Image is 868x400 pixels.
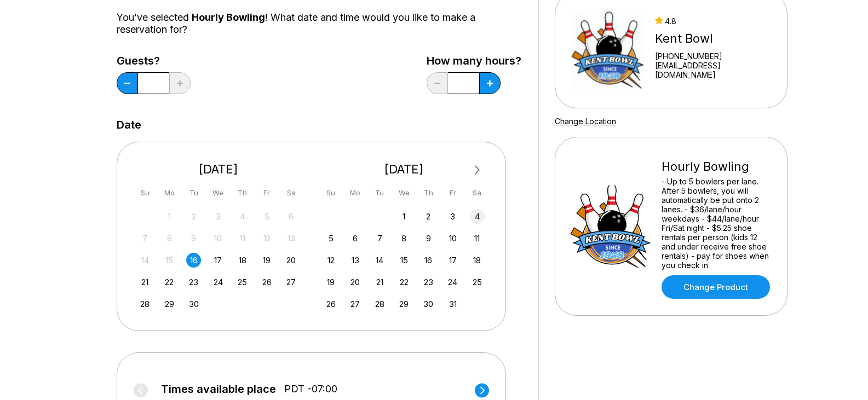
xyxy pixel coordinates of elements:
div: Tu [372,185,387,200]
div: Choose Sunday, October 19th, 2025 [324,275,338,289]
div: Choose Friday, October 10th, 2025 [445,231,460,246]
div: Choose Thursday, September 25th, 2025 [235,275,250,289]
div: Choose Monday, September 29th, 2025 [162,297,177,311]
span: PDT -07:00 [284,383,337,395]
div: Choose Friday, October 3rd, 2025 [445,209,460,224]
div: Choose Sunday, September 28th, 2025 [137,297,152,311]
div: Choose Saturday, October 25th, 2025 [470,275,485,289]
div: Not available Tuesday, September 9th, 2025 [186,231,201,246]
div: Choose Saturday, October 4th, 2025 [470,209,485,224]
div: Choose Sunday, September 21st, 2025 [137,275,152,289]
div: Choose Tuesday, September 16th, 2025 [186,253,201,268]
div: Mo [348,185,363,200]
a: Change Location [555,117,616,126]
div: Choose Saturday, October 18th, 2025 [470,253,485,268]
div: Choose Thursday, September 18th, 2025 [235,253,250,268]
div: Not available Friday, September 12th, 2025 [260,231,274,246]
div: Not available Thursday, September 4th, 2025 [235,209,250,224]
div: Choose Tuesday, October 14th, 2025 [372,253,387,268]
div: Choose Tuesday, September 30th, 2025 [186,297,201,311]
label: Date [117,119,141,131]
div: Not available Thursday, September 11th, 2025 [235,231,250,246]
div: Choose Monday, October 20th, 2025 [348,275,363,289]
div: Choose Thursday, October 9th, 2025 [421,231,436,246]
div: We [211,185,226,200]
div: Choose Sunday, October 26th, 2025 [324,297,338,311]
label: How many hours? [427,55,521,67]
div: Not available Sunday, September 7th, 2025 [137,231,152,246]
div: Choose Tuesday, September 23rd, 2025 [186,275,201,289]
div: Choose Monday, October 6th, 2025 [348,231,363,246]
a: Change Product [662,275,770,299]
div: Su [137,185,152,200]
div: Choose Monday, October 27th, 2025 [348,297,363,311]
label: Guests? [117,55,191,67]
div: Choose Saturday, September 27th, 2025 [284,275,298,289]
div: Not available Monday, September 1st, 2025 [162,209,177,224]
img: Kent Bowl [570,9,646,91]
div: Choose Sunday, October 5th, 2025 [324,231,338,246]
div: Not available Sunday, September 14th, 2025 [137,253,152,268]
div: month 2025-09 [136,208,301,311]
div: Fr [445,185,460,200]
div: Choose Wednesday, October 29th, 2025 [396,297,411,311]
div: Choose Tuesday, October 28th, 2025 [372,297,387,311]
div: Choose Wednesday, October 15th, 2025 [396,253,411,268]
div: Choose Sunday, October 12th, 2025 [324,253,338,268]
div: Choose Thursday, October 2nd, 2025 [421,209,436,224]
a: [EMAIL_ADDRESS][DOMAIN_NAME] [655,61,772,79]
div: Choose Friday, October 31st, 2025 [445,297,460,311]
div: Tu [186,185,201,200]
div: Choose Wednesday, September 24th, 2025 [211,275,226,289]
div: Choose Monday, September 22nd, 2025 [162,275,177,289]
div: Choose Friday, September 19th, 2025 [260,253,274,268]
div: Not available Friday, September 5th, 2025 [260,209,274,224]
div: Choose Friday, September 26th, 2025 [260,275,274,289]
div: month 2025-10 [322,208,486,311]
div: Hourly Bowling [662,159,773,174]
div: Choose Monday, October 13th, 2025 [348,253,363,268]
div: Not available Monday, September 15th, 2025 [162,253,177,268]
div: Not available Monday, September 8th, 2025 [162,231,177,246]
div: Choose Saturday, October 11th, 2025 [470,231,485,246]
div: [PHONE_NUMBER] [655,51,772,61]
img: Hourly Bowling [570,185,652,268]
div: - Up to 5 bowlers per lane. After 5 bowlers, you will automatically be put onto 2 lanes. - $36/la... [662,177,773,270]
div: Choose Tuesday, October 21st, 2025 [372,275,387,289]
div: Not available Tuesday, September 2nd, 2025 [186,209,201,224]
div: Choose Friday, October 24th, 2025 [445,275,460,289]
div: Choose Wednesday, September 17th, 2025 [211,253,226,268]
div: Not available Saturday, September 13th, 2025 [284,231,298,246]
div: Choose Saturday, September 20th, 2025 [284,253,298,268]
div: Fr [260,185,274,200]
div: Sa [470,185,485,200]
span: Times available place [161,383,276,395]
div: Choose Wednesday, October 1st, 2025 [396,209,411,224]
div: Choose Thursday, October 30th, 2025 [421,297,436,311]
div: Not available Saturday, September 6th, 2025 [284,209,298,224]
div: Mo [162,185,177,200]
div: Choose Wednesday, October 8th, 2025 [396,231,411,246]
div: [DATE] [134,162,303,177]
div: Sa [284,185,298,200]
div: Choose Tuesday, October 7th, 2025 [372,231,387,246]
div: Su [324,185,338,200]
div: Th [235,185,250,200]
div: 4.8 [655,16,772,26]
div: Choose Wednesday, October 22nd, 2025 [396,275,411,289]
div: Kent Bowl [655,31,772,46]
div: Not available Wednesday, September 3rd, 2025 [211,209,226,224]
div: We [396,185,411,200]
span: Hourly Bowling [192,11,265,23]
div: Choose Thursday, October 16th, 2025 [421,253,436,268]
div: Choose Friday, October 17th, 2025 [445,253,460,268]
div: You’ve selected ! What date and time would you like to make a reservation for? [117,11,521,36]
div: [DATE] [319,162,489,177]
div: Choose Thursday, October 23rd, 2025 [421,275,436,289]
button: Next Month [469,161,486,179]
div: Th [421,185,436,200]
div: Not available Wednesday, September 10th, 2025 [211,231,226,246]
